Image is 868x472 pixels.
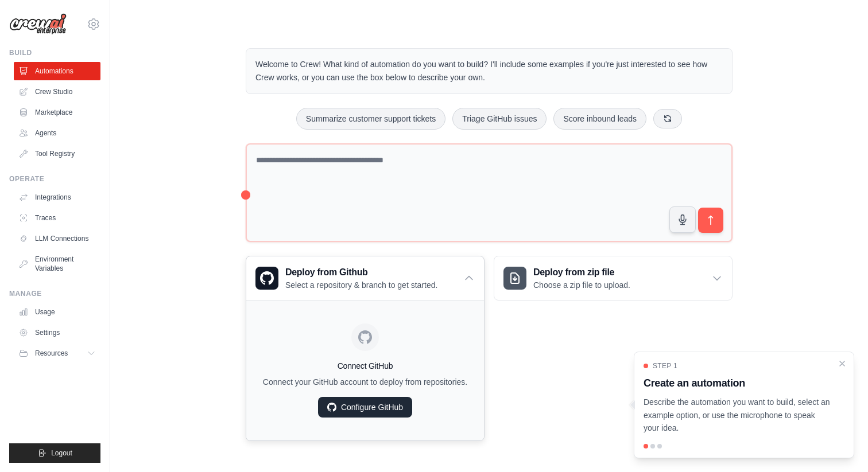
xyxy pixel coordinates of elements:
a: Automations [14,62,100,80]
span: Resources [35,349,68,358]
button: Score inbound leads [553,108,646,130]
a: Settings [14,323,100,342]
div: Manage [9,289,100,298]
h3: Create an automation [644,375,831,391]
p: Select a repository & branch to get started. [285,279,437,291]
button: Close walkthrough [838,359,847,368]
div: Build [9,48,100,57]
button: Summarize customer support tickets [296,108,445,130]
span: Step 1 [653,361,677,370]
p: Welcome to Crew! What kind of automation do you want to build? I'll include some examples if you'... [255,58,723,84]
p: Connect your GitHub account to deploy from repositories. [255,376,475,388]
a: Environment Variables [14,250,100,278]
p: Choose a zip file to upload. [533,279,630,291]
a: Configure GitHub [318,397,412,418]
a: Marketplace [14,103,100,122]
h4: Connect GitHub [255,360,475,372]
img: Logo [9,13,67,35]
a: Crew Studio [14,83,100,101]
a: LLM Connections [14,229,100,248]
iframe: Chat Widget [811,417,868,472]
span: Logout [51,448,72,458]
p: Describe the automation you want to build, select an example option, or use the microphone to spe... [644,396,831,435]
a: Usage [14,303,100,321]
button: Triage GitHub issues [452,108,547,130]
a: Tool Registry [14,145,100,163]
a: Agents [14,124,100,142]
h3: Deploy from zip file [533,266,630,279]
button: Resources [14,344,100,362]
button: Logout [9,443,100,463]
h3: Deploy from Github [285,266,437,279]
div: Operate [9,174,100,184]
a: Integrations [14,188,100,206]
a: Traces [14,209,100,227]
